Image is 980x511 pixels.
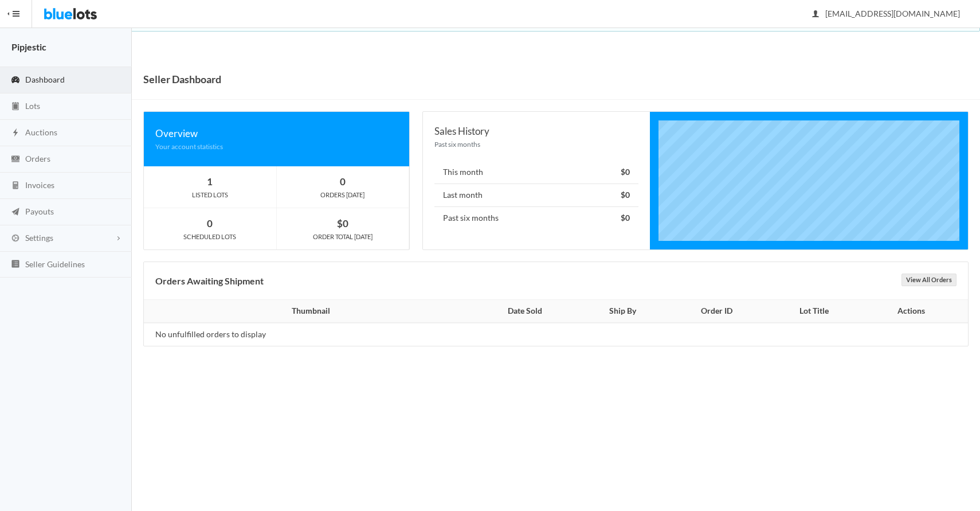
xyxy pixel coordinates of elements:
[10,75,21,86] ion-icon: speedometer
[621,213,630,223] strong: $0
[144,300,472,323] th: Thumbnail
[10,207,21,218] ion-icon: paper plane
[25,154,50,163] span: Orders
[155,141,398,152] div: Your account statistics
[472,300,578,323] th: Date Sold
[207,175,213,188] strong: 1
[25,101,40,111] span: Lots
[901,274,957,286] a: View All Orders
[337,217,348,229] strong: $0
[434,123,638,139] div: Sales History
[767,300,861,323] th: Lot Title
[155,275,264,286] b: Orders Awaiting Shipment
[434,184,638,207] li: Last month
[621,167,630,177] strong: $0
[621,190,630,200] strong: $0
[10,259,21,270] ion-icon: list box
[144,190,276,200] div: LISTED LOTS
[434,206,638,229] li: Past six months
[10,102,21,112] ion-icon: clipboard
[861,300,968,323] th: Actions
[207,217,213,229] strong: 0
[10,154,21,165] ion-icon: cash
[434,161,638,184] li: This month
[25,75,65,84] span: Dashboard
[578,300,667,323] th: Ship By
[340,175,346,188] strong: 0
[25,233,53,243] span: Settings
[144,323,472,346] td: No unfulfilled orders to display
[25,127,57,137] span: Auctions
[10,128,21,139] ion-icon: flash
[25,206,54,216] span: Payouts
[277,190,409,200] div: ORDERS [DATE]
[143,71,221,88] h1: Seller Dashboard
[155,126,398,141] div: Overview
[813,9,960,18] span: [EMAIL_ADDRESS][DOMAIN_NAME]
[277,232,409,242] div: ORDER TOTAL [DATE]
[434,139,638,150] div: Past six months
[810,9,821,20] ion-icon: person
[144,232,276,242] div: SCHEDULED LOTS
[11,41,46,52] strong: Pipjestic
[10,181,21,192] ion-icon: calculator
[25,180,54,190] span: Invoices
[25,259,85,269] span: Seller Guidelines
[10,233,21,244] ion-icon: cog
[667,300,767,323] th: Order ID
